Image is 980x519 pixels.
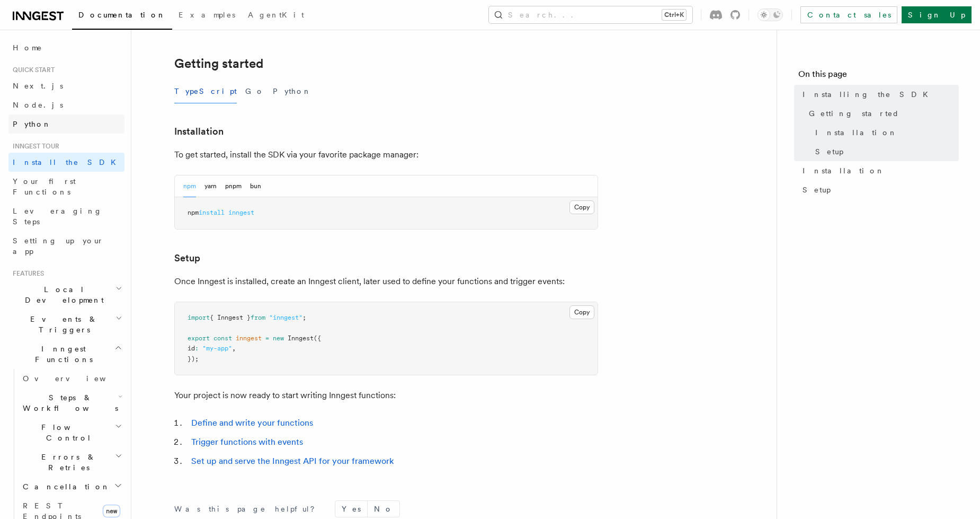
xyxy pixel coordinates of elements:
[815,127,897,138] span: Installation
[19,392,118,414] span: Steps & Workflows
[368,501,399,517] button: No
[188,335,210,342] span: export
[8,38,124,57] a: Home
[13,82,63,90] span: Next.js
[273,80,311,103] button: Python
[210,314,251,321] span: { Inngest }
[8,339,124,369] button: Inngest Functions
[13,177,76,196] span: Your first Functions
[183,175,196,197] button: npm
[19,452,115,473] span: Errors & Retries
[232,345,236,352] span: ,
[273,335,284,342] span: new
[188,355,199,363] span: });
[13,42,42,53] span: Home
[803,89,934,100] span: Installing the SDK
[13,236,104,256] span: Setting up your app
[8,142,59,151] span: Inngest tour
[179,11,235,19] span: Examples
[19,418,124,447] button: Flow Control
[489,6,692,23] button: Search...Ctrl+K
[19,369,124,388] a: Overview
[902,6,972,23] a: Sign Up
[174,80,237,103] button: TypeScript
[798,180,959,199] a: Setup
[8,231,124,261] a: Setting up your app
[8,66,55,74] span: Quick start
[8,280,124,310] button: Local Development
[19,477,124,496] button: Cancellation
[8,76,124,95] a: Next.js
[213,335,232,342] span: const
[174,147,598,162] p: To get started, install the SDK via your favorite package manager:
[195,345,199,352] span: :
[248,11,304,19] span: AgentKit
[242,3,310,29] a: AgentKit
[78,11,166,19] span: Documentation
[288,335,314,342] span: Inngest
[269,314,302,321] span: "inngest"
[204,175,217,197] button: yarn
[8,201,124,231] a: Leveraging Steps
[8,314,115,335] span: Events & Triggers
[250,175,261,197] button: bun
[803,165,885,176] span: Installation
[805,104,959,123] a: Getting started
[811,123,959,142] a: Installation
[13,120,51,128] span: Python
[8,172,124,201] a: Your first Functions
[811,142,959,161] a: Setup
[8,310,124,339] button: Events & Triggers
[174,251,200,266] a: Setup
[174,274,598,289] p: Once Inngest is installed, create an Inngest client, later used to define your functions and trig...
[569,200,594,214] button: Copy
[662,10,686,20] kbd: Ctrl+K
[809,108,899,119] span: Getting started
[13,207,102,226] span: Leveraging Steps
[191,418,313,428] a: Define and write your functions
[245,80,264,103] button: Go
[191,456,394,466] a: Set up and serve the Inngest API for your framework
[13,101,63,109] span: Node.js
[251,314,265,321] span: from
[8,344,114,365] span: Inngest Functions
[19,388,124,418] button: Steps & Workflows
[174,504,322,514] p: Was this page helpful?
[188,209,199,216] span: npm
[172,3,242,29] a: Examples
[174,388,598,403] p: Your project is now ready to start writing Inngest functions:
[8,284,115,305] span: Local Development
[8,269,44,278] span: Features
[265,335,269,342] span: =
[19,481,110,492] span: Cancellation
[174,124,224,139] a: Installation
[236,335,262,342] span: inngest
[19,422,115,443] span: Flow Control
[191,437,303,447] a: Trigger functions with events
[188,345,195,352] span: id
[8,115,124,134] a: Python
[798,68,959,85] h4: On this page
[8,95,124,115] a: Node.js
[19,447,124,477] button: Errors & Retries
[174,56,263,71] a: Getting started
[798,161,959,180] a: Installation
[188,314,210,321] span: import
[8,153,124,172] a: Install the SDK
[800,6,897,23] a: Contact sales
[798,85,959,104] a: Installing the SDK
[803,184,831,195] span: Setup
[228,209,254,216] span: inngest
[758,8,783,21] button: Toggle dark mode
[72,3,172,30] a: Documentation
[202,345,232,352] span: "my-app"
[199,209,225,216] span: install
[815,146,843,157] span: Setup
[13,158,122,166] span: Install the SDK
[225,175,242,197] button: pnpm
[335,501,367,517] button: Yes
[314,335,321,342] span: ({
[103,505,120,517] span: new
[569,305,594,319] button: Copy
[302,314,306,321] span: ;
